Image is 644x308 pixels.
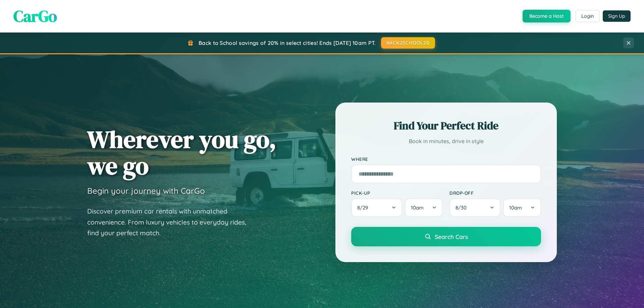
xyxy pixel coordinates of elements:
button: 8/30 [449,198,500,217]
p: Book in minutes, drive in style [351,136,541,146]
span: 10am [411,204,424,211]
label: Pick-up [351,190,443,196]
button: 8/29 [351,198,402,217]
label: Drop-off [449,190,541,196]
span: 8 / 30 [455,204,470,211]
span: Back to School savings of 20% in select cities! Ends [DATE] 10am PT. [199,40,376,46]
button: Become a Host [523,10,571,22]
button: BACK2SCHOOL20 [381,37,435,49]
button: Login [576,10,599,22]
p: Discover premium car rentals with unmatched convenience. From luxury vehicles to everyday rides, ... [87,206,255,239]
h3: Begin your journey with CarGo [87,186,205,196]
h2: Find Your Perfect Ride [351,118,541,133]
label: Where [351,156,541,162]
span: 10am [509,204,522,211]
button: Search Cars [351,227,541,246]
span: CarGo [13,5,57,27]
button: 10am [503,198,541,217]
h1: Wherever you go, we go [87,126,276,179]
span: 8 / 29 [357,204,371,211]
button: 10am [405,198,443,217]
button: Sign Up [603,10,631,22]
span: Search Cars [435,233,468,240]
